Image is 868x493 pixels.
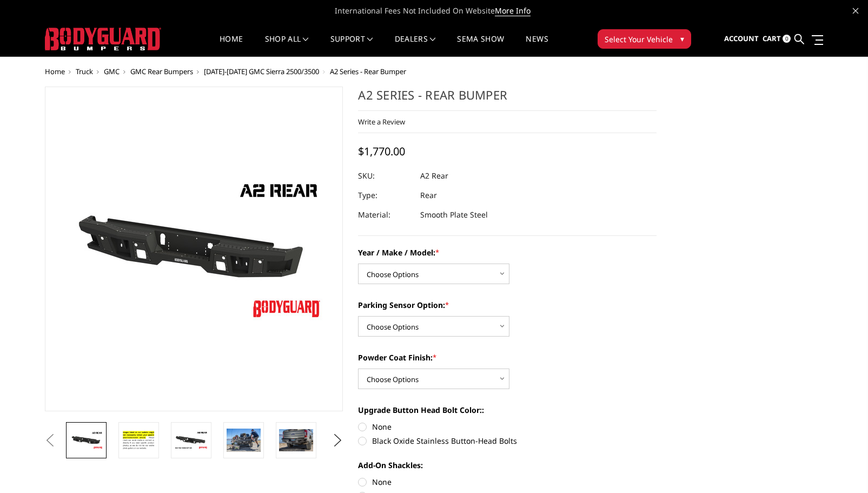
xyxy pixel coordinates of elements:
label: Add-On Shackles: [358,459,657,471]
span: ▾ [680,33,684,44]
img: A2 Series - Rear Bumper [227,429,261,451]
img: A2 Series - Rear Bumper [69,431,103,450]
button: Next [329,432,346,449]
img: A2 Series - Rear Bumper [122,429,156,452]
label: Black Oxide Stainless Button-Head Bolts [358,435,657,446]
a: shop all [265,35,309,56]
dt: Type: [358,186,412,205]
a: GMC Rear Bumpers [130,67,193,76]
dd: Smooth Plate Steel [420,205,488,225]
a: Cart 0 [763,24,791,54]
span: $1,770.00 [358,144,405,159]
a: More Info [495,5,531,16]
span: 0 [783,35,791,43]
a: Truck [76,67,93,76]
img: A2 Series - Rear Bumper [174,431,208,450]
label: None [358,476,657,488]
a: [DATE]-[DATE] GMC Sierra 2500/3500 [204,67,319,76]
a: A2 Series - Rear Bumper [45,87,343,411]
img: A2 Series - Rear Bumper [279,429,313,451]
label: Parking Sensor Option: [358,299,657,311]
dd: Rear [420,186,437,205]
a: Support [330,35,373,56]
span: Cart [763,34,781,43]
span: Select Your Vehicle [605,34,673,45]
a: Write a Review [358,117,405,127]
a: News [526,35,548,56]
a: Home [45,67,65,76]
label: Year / Make / Model: [358,247,657,258]
span: A2 Series - Rear Bumper [330,67,406,76]
dd: A2 Rear [420,166,448,186]
label: None [358,421,657,432]
dt: SKU: [358,166,412,186]
a: Account [724,24,759,54]
button: Select Your Vehicle [598,29,691,49]
h1: A2 Series - Rear Bumper [358,87,657,111]
span: Account [724,34,759,43]
dt: Material: [358,205,412,225]
img: BODYGUARD BUMPERS [45,28,161,50]
a: Dealers [395,35,436,56]
a: Home [220,35,243,56]
label: Powder Coat Finish: [358,352,657,363]
button: Previous [42,432,58,449]
a: SEMA Show [457,35,504,56]
label: Upgrade Button Head Bolt Color:: [358,404,657,416]
a: GMC [104,67,120,76]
